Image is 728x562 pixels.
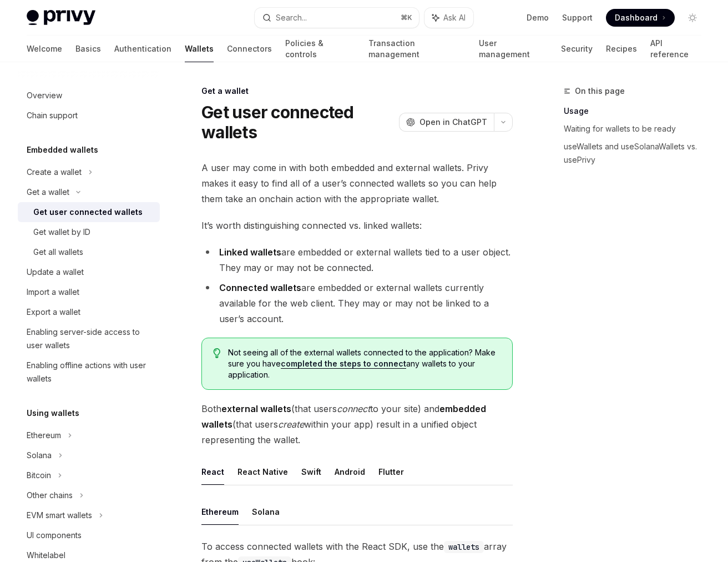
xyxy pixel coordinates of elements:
a: Transaction management [368,36,466,62]
a: Welcome [27,36,62,62]
span: A user may come in with both embedded and external wallets. Privy makes it easy to find all of a ... [201,160,513,207]
span: Ask AI [443,12,466,23]
div: Get wallet by ID [33,225,90,239]
a: Policies & controls [285,36,355,62]
a: Waiting for wallets to be ready [564,120,710,138]
div: Enabling server-side access to user wallets [27,325,153,352]
strong: Linked wallets [219,247,281,258]
button: Open in ChatGPT [399,113,494,132]
a: Enabling server-side access to user wallets [18,322,160,355]
a: completed the steps to connect [281,359,406,369]
a: User management [479,36,548,62]
a: Enabling offline actions with user wallets [18,355,160,389]
button: Toggle dark mode [684,9,701,27]
a: Update a wallet [18,262,160,282]
div: EVM smart wallets [27,509,92,522]
div: Chain support [27,109,78,122]
a: Security [561,36,593,62]
h5: Using wallets [27,407,79,420]
div: Create a wallet [27,165,82,179]
button: Flutter [378,459,404,485]
a: Export a wallet [18,302,160,322]
svg: Tip [213,348,221,358]
li: are embedded or external wallets currently available for the web client. They may or may not be l... [201,280,513,327]
img: light logo [27,10,95,26]
h1: Get user connected wallets [201,102,395,142]
div: UI components [27,529,82,542]
a: Get user connected wallets [18,202,160,222]
button: Android [335,459,365,485]
span: Both (that users to your site) and (that users within your app) result in a unified object repres... [201,401,513,448]
div: Import a wallet [27,285,79,299]
div: Solana [27,449,52,462]
div: Get user connected wallets [33,205,143,219]
a: Authentication [114,36,171,62]
strong: Connected wallets [219,282,301,293]
a: API reference [650,36,701,62]
a: Get all wallets [18,242,160,262]
span: It’s worth distinguishing connected vs. linked wallets: [201,218,513,233]
button: Ethereum [201,499,239,525]
div: Whitelabel [27,549,65,562]
a: Demo [527,12,549,23]
div: Enabling offline actions with user wallets [27,359,153,385]
a: Chain support [18,106,160,126]
span: Not seeing all of the external wallets connected to the application? Make sure you have any walle... [228,347,501,380]
a: Wallets [185,36,214,62]
a: Import a wallet [18,282,160,302]
span: Open in ChatGPT [419,117,487,128]
a: Recipes [606,36,637,62]
a: Get wallet by ID [18,222,160,242]
h5: Embedded wallets [27,143,98,157]
div: Get a wallet [27,185,69,199]
span: On this page [575,84,625,98]
em: create [278,419,304,430]
a: Basics [75,36,101,62]
li: are embedded or external wallets tied to a user object. They may or may not be connected. [201,244,513,275]
a: Connectors [227,36,272,62]
em: connect [337,403,370,414]
div: Update a wallet [27,265,84,279]
div: Overview [27,89,62,102]
a: Dashboard [606,9,675,27]
div: Get all wallets [33,245,83,259]
button: Search...⌘K [255,8,419,28]
a: Usage [564,102,710,120]
div: Get a wallet [201,86,513,97]
button: Ask AI [424,8,473,28]
a: Support [562,12,593,23]
div: Other chains [27,489,73,502]
a: Overview [18,86,160,106]
a: UI components [18,525,160,545]
span: Dashboard [615,12,658,23]
button: Swift [301,459,321,485]
span: ⌘ K [401,13,412,22]
button: React [201,459,224,485]
div: Search... [276,11,307,24]
div: Ethereum [27,429,61,442]
code: wallets [444,541,484,553]
strong: external wallets [221,403,291,414]
a: useWallets and useSolanaWallets vs. usePrivy [564,138,710,169]
div: Bitcoin [27,469,51,482]
button: Solana [252,499,280,525]
button: React Native [237,459,288,485]
div: Export a wallet [27,305,80,319]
